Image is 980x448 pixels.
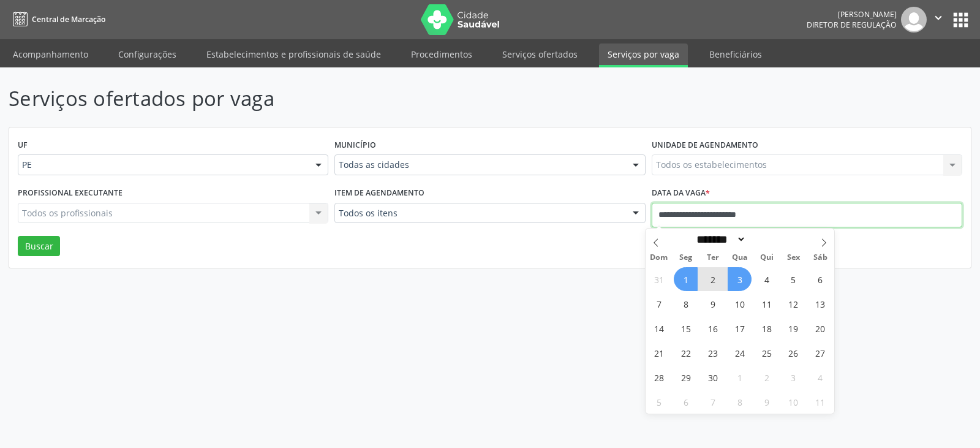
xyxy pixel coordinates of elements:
span: Agosto 31, 2025 [647,267,671,291]
span: Setembro 22, 2025 [674,341,698,365]
span: Setembro 12, 2025 [782,292,805,316]
span: Setembro 19, 2025 [782,316,805,340]
span: Setembro 1, 2025 [674,267,698,291]
span: Outubro 1, 2025 [728,365,752,389]
img: img [901,7,927,32]
span: Setembro 25, 2025 [755,341,778,365]
input: Year [746,233,786,246]
label: Unidade de agendamento [652,136,758,155]
span: Todas as cidades [339,159,620,171]
span: Setembro 14, 2025 [647,316,671,340]
span: Outubro 9, 2025 [755,390,778,414]
span: Outubro 3, 2025 [782,365,805,389]
span: Setembro 26, 2025 [782,341,805,365]
span: Diretor de regulação [807,20,897,30]
button: apps [950,9,971,31]
a: Configurações [110,44,185,65]
span: Outubro 6, 2025 [674,390,698,414]
span: Setembro 17, 2025 [728,316,752,340]
span: Qua [726,254,753,262]
select: Month [693,233,747,246]
span: Seg [673,254,699,262]
span: Outubro 5, 2025 [647,390,671,414]
span: Setembro 11, 2025 [755,292,778,316]
button:  [927,7,950,32]
span: Setembro 23, 2025 [701,341,725,365]
span: Setembro 27, 2025 [809,341,832,365]
span: Setembro 6, 2025 [809,267,832,291]
span: Setembro 3, 2025 [728,267,752,291]
span: Setembro 16, 2025 [701,316,725,340]
span: Outubro 2, 2025 [755,365,778,389]
span: Setembro 18, 2025 [755,316,778,340]
span: Setembro 21, 2025 [647,341,671,365]
span: PE [22,159,303,171]
label: Município [334,136,376,155]
label: Item de agendamento [334,184,424,203]
span: Setembro 9, 2025 [701,292,725,316]
i:  [932,11,945,25]
label: UF [18,136,28,155]
a: Central de Marcação [9,9,105,29]
span: Sex [780,254,807,262]
a: Procedimentos [402,44,481,65]
span: Setembro 28, 2025 [647,365,671,389]
span: Setembro 20, 2025 [809,316,832,340]
span: Setembro 2, 2025 [701,267,725,291]
span: Setembro 7, 2025 [647,292,671,316]
label: Profissional executante [18,184,123,203]
a: Acompanhamento [4,44,97,65]
span: Setembro 15, 2025 [674,316,698,340]
span: Outubro 7, 2025 [701,390,725,414]
a: Beneficiários [701,44,771,65]
span: Outubro 4, 2025 [809,365,832,389]
span: Setembro 10, 2025 [728,292,752,316]
span: Outubro 11, 2025 [809,390,832,414]
span: Outubro 10, 2025 [782,390,805,414]
button: Buscar [18,236,60,257]
span: Ter [699,254,726,262]
div: [PERSON_NAME] [807,9,897,20]
span: Qui [753,254,780,262]
p: Serviços ofertados por vaga [9,83,682,114]
span: Setembro 30, 2025 [701,365,725,389]
span: Setembro 8, 2025 [674,292,698,316]
label: Data da vaga [652,184,710,203]
span: Todos os itens [339,207,620,219]
span: Setembro 5, 2025 [782,267,805,291]
span: Dom [646,254,673,262]
a: Serviços por vaga [599,44,688,67]
a: Serviços ofertados [494,44,586,65]
a: Estabelecimentos e profissionais de saúde [198,44,390,65]
span: Sáb [807,254,834,262]
span: Setembro 24, 2025 [728,341,752,365]
span: Central de Marcação [32,14,105,25]
span: Setembro 13, 2025 [809,292,832,316]
span: Outubro 8, 2025 [728,390,752,414]
span: Setembro 29, 2025 [674,365,698,389]
span: Setembro 4, 2025 [755,267,778,291]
